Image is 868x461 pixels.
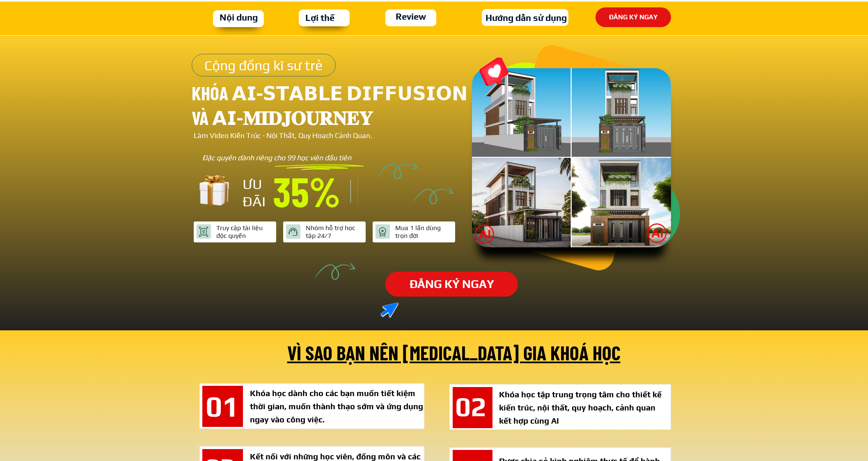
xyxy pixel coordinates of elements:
h3: Nội dung [218,10,259,25]
h1: 01 [206,383,243,429]
h3: vì sao bạn nên [MEDICAL_DATA] gia khoá học [215,337,692,369]
div: Khóa học tập trung trọng tâm cho thiết kế kiến trúc, nội thất, quy hoạch, cảnh quan kết hợp cùng AI [499,388,666,427]
h1: 02 [455,385,490,429]
p: ĐĂNG KÝ NGAY [382,271,521,297]
div: Nhóm hỗ trợ học tập 24/7 [306,224,363,240]
h3: Review [392,9,430,24]
div: Làm Video Kiến Trúc - Nội Thất, Quy Hoạch Cảnh Quan. [194,130,386,142]
div: Truy cập tài liệu độc quyền [216,224,274,240]
div: Khóa học dành cho các bạn muốn tiết kiệm thời gian, muốn thành thạo sớm và ứng dụng ngay vào công... [250,387,424,426]
div: Mua 1 lần dùng trọn đời [395,224,453,240]
div: Đặc quyền dành riêng cho 99 học viên đầu tiên [202,152,366,164]
h3: KHÓA 𝗔𝗜-𝗦𝗧𝗔𝗕𝗟𝗘 𝗗𝗜𝗙𝗙𝗨𝗦𝗜𝗢𝗡 và 𝗔𝗜-𝐌𝐈𝐃𝐉𝐎𝐔𝐑𝐍𝐄𝐘 [192,81,472,130]
span: Cộng đồng kĩ sư trẻ [204,57,323,73]
h3: Hướng dẫn sử dụng [482,11,571,25]
h3: 35% [273,170,343,211]
h3: ƯU ĐÃI [243,175,271,210]
h3: Lợi thế [302,11,337,25]
p: ĐĂNG KÝ NGAY [594,7,673,28]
